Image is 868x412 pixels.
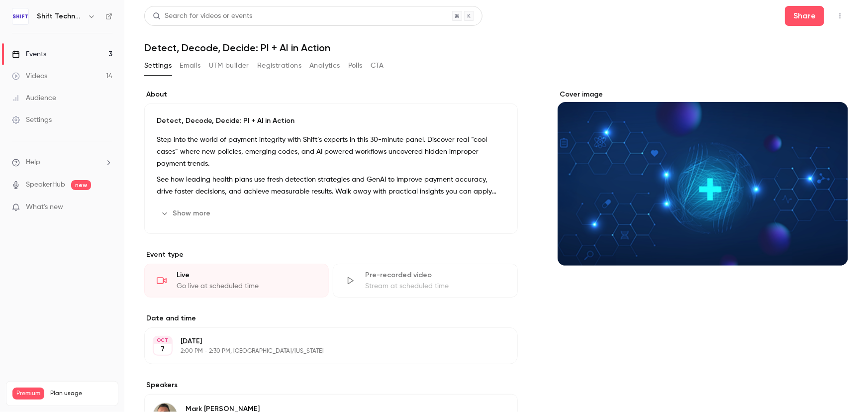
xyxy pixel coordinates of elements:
a: SpeakerHub [26,180,65,190]
button: Emails [180,58,200,74]
span: What's new [26,202,63,212]
p: Detect, Decode, Decide: PI + AI in Action [157,116,505,126]
label: Cover image [558,90,848,100]
p: 7 [161,344,165,354]
span: Help [26,157,40,168]
label: Speakers [144,380,518,390]
p: Event type [144,250,518,260]
p: [DATE] [181,336,465,346]
button: Registrations [257,58,301,74]
div: Go live at scheduled time [177,281,316,291]
button: Share [785,6,824,26]
button: Polls [348,58,363,74]
iframe: Noticeable Trigger [100,203,112,212]
div: Stream at scheduled time [365,281,505,291]
p: 2:00 PM - 2:30 PM, [GEOGRAPHIC_DATA]/[US_STATE] [181,347,465,355]
li: help-dropdown-opener [12,157,112,168]
section: Cover image [558,90,848,266]
p: Step into the world of payment integrity with Shift’s experts in this 30-minute panel. Discover r... [157,134,505,170]
div: Events [12,49,46,59]
div: Audience [12,93,56,103]
div: Live [177,270,316,280]
div: LiveGo live at scheduled time [144,264,329,298]
img: Shift Technology [12,8,28,24]
span: Plan usage [50,390,112,398]
div: Pre-recorded video [365,270,505,280]
h1: Detect, Decode, Decide: PI + AI in Action [144,42,848,54]
span: new [71,180,91,190]
button: Analytics [309,58,340,74]
button: Settings [144,58,172,74]
button: UTM builder [209,58,249,74]
div: Pre-recorded videoStream at scheduled time [333,264,517,298]
div: OCT [154,337,172,344]
label: Date and time [144,313,518,323]
h6: Shift Technology [37,11,84,21]
p: See how leading health plans use fresh detection strategies and GenAI to improve payment accuracy... [157,174,505,198]
div: Videos [12,71,47,81]
button: CTA [371,58,384,74]
div: Search for videos or events [153,11,252,21]
label: About [144,90,518,100]
div: Settings [12,115,52,125]
span: Premium [12,388,44,400]
button: Show more [157,206,216,221]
